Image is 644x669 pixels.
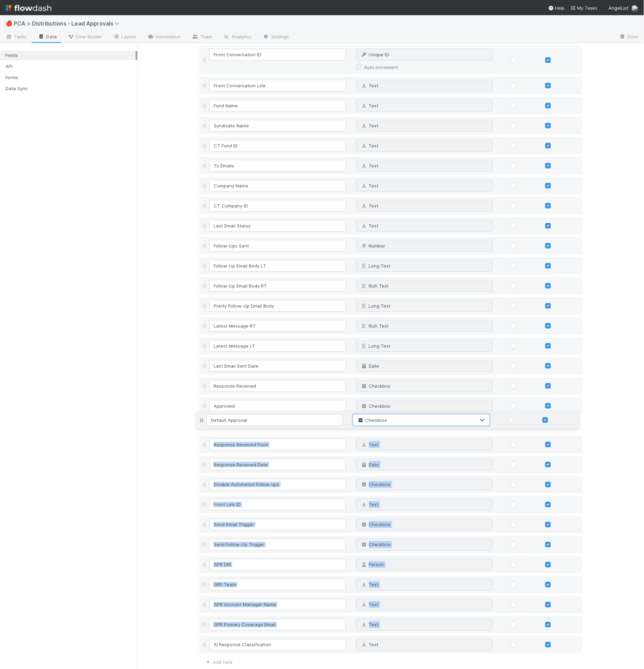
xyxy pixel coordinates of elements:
div: Data Sync [6,84,136,93]
input: Untitled field [209,639,346,651]
a: Docs [614,32,644,43]
a: Layout [108,32,142,43]
span: Text [361,642,379,648]
input: Untitled field [209,599,346,611]
span: Checkbox [361,383,391,389]
input: Untitled field [209,360,346,372]
a: Flow Builder [62,32,108,43]
label: Auto-increment [364,63,398,71]
span: Text [361,83,379,88]
input: Untitled field [209,400,346,412]
a: Why can't I edit type? [442,522,489,527]
input: Untitled field [209,220,346,232]
a: Settings [257,32,295,43]
span: Text [361,163,379,168]
a: Why can't I edit type? [442,143,489,148]
input: Untitled field [209,499,346,511]
div: Help [548,4,565,11]
a: Why can't I edit type? [442,542,489,547]
a: Add field [205,660,232,665]
a: Automation [142,32,186,43]
span: Checkbox [361,482,391,487]
a: Why can't I edit type? [442,123,489,128]
span: PCA > Distributions - Lead Approvals [14,20,123,27]
span: Text [361,442,379,447]
a: Why can't I edit type? [442,622,489,628]
span: AngelList [609,5,629,11]
a: Why can't I edit type? [442,383,489,389]
span: Date [361,363,379,369]
input: Untitled field [209,160,346,172]
a: Why can't I edit type? [442,482,489,487]
div: Fields [6,51,136,60]
a: Data [32,32,62,43]
a: Why can't I edit type? [442,323,489,329]
span: Text [361,502,379,507]
span: Text [361,622,379,628]
input: Untitled field [209,180,346,192]
span: Long Text [361,343,391,349]
input: Untitled field [209,300,346,312]
input: Untitled field [209,579,346,591]
span: Checkbox [361,403,391,409]
div: API [6,62,136,71]
span: Text [361,602,379,608]
span: Unique ID [361,52,389,57]
a: Why can't I edit type? [442,343,489,349]
a: Why can't I edit type? [442,562,489,568]
a: Team [186,32,218,43]
span: Text [361,103,379,108]
span: Text [361,203,379,209]
span: Text [361,582,379,588]
input: Untitled field [209,200,346,212]
input: Untitled field [209,619,346,631]
img: avatar_8e0a024e-b700-4f9f-aecf-6f1e79dccd3c.png [632,5,638,12]
span: Text [361,143,379,148]
input: Untitled field [209,539,346,551]
a: Why can't I edit type? [442,243,489,249]
span: Number [361,243,386,249]
a: Why can't I edit type? [442,403,489,409]
input: Untitled field [209,240,346,252]
input: Untitled field [209,100,346,111]
span: Tasks [6,33,27,40]
a: Why can't I edit type? [442,363,489,369]
img: logo-inverted-e16ddd16eac7371096b0.svg [6,2,51,14]
span: Rich Text [361,283,389,289]
input: Untitled field [209,320,346,332]
a: Why can't I edit type? [442,283,489,289]
a: Why can't I edit type? [442,163,489,168]
span: Person [361,562,384,568]
span: Rich Text [361,323,389,329]
input: Untitled field [209,280,346,292]
span: Date [361,462,379,467]
a: Why can't I edit type? [442,502,489,507]
span: 🍎 [6,20,12,26]
span: Text [361,123,379,128]
input: Untitled field [209,49,346,60]
input: Untitled field [209,120,346,132]
a: Why can't I edit type? [442,642,489,648]
a: Why can't I edit type? [442,582,489,588]
a: My Tasks [570,4,598,11]
a: Why can't I edit type? [442,203,489,209]
a: Why can't I edit type? [442,442,489,447]
a: Why can't I edit type? [442,183,489,188]
input: Untitled field [209,559,346,571]
input: Untitled field [209,140,346,152]
a: Why can't I edit type? [442,83,489,88]
input: Untitled field [209,340,346,352]
span: Text [361,223,379,229]
input: Untitled field [209,260,346,272]
input: Untitled field [209,519,346,531]
span: Checkbox [361,542,391,547]
a: Analytics [218,32,257,43]
a: Why can't I edit type? [442,602,489,608]
a: Why can't I edit type? [442,263,489,269]
a: Why can't I edit type? [442,103,489,108]
a: Why can't I edit type? [442,223,489,229]
input: Untitled field [209,380,346,392]
a: Why can't I edit type? [442,462,489,467]
a: Why can't I edit type? [442,52,489,57]
span: Checkbox [361,522,391,527]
